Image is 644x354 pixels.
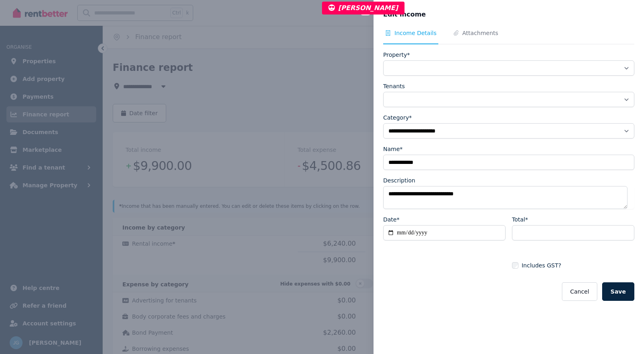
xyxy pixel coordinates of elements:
[512,262,518,269] input: Includes GST?
[562,282,597,301] button: Cancel
[383,51,410,59] label: Property*
[602,282,634,301] button: Save
[383,82,405,90] label: Tenants
[383,114,412,122] label: Category*
[394,29,437,37] span: Income Details
[383,145,402,153] label: Name*
[512,215,528,224] label: Total*
[383,29,634,44] nav: Tabs
[383,215,399,224] label: Date*
[383,10,426,19] span: Edit income
[522,261,561,269] span: Includes GST?
[462,29,498,37] span: Attachments
[383,176,415,184] label: Description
